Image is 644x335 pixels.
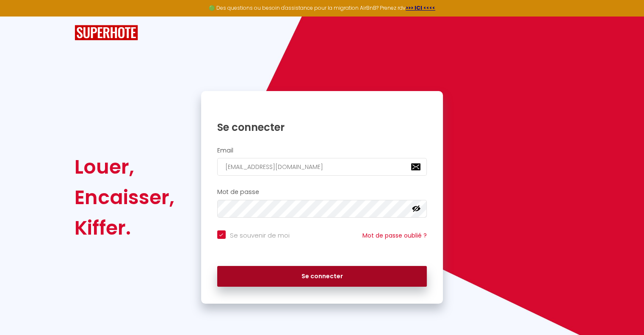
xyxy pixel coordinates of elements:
button: Se connecter [217,266,427,287]
h2: Email [217,147,427,154]
div: Louer, [75,152,174,182]
img: SuperHote logo [75,25,138,41]
div: Encaisser, [75,182,174,213]
input: Ton Email [217,158,427,176]
h2: Mot de passe [217,188,427,196]
a: Mot de passe oublié ? [362,231,427,240]
div: Kiffer. [75,213,174,243]
a: >>> ICI <<<< [406,4,435,11]
h1: Se connecter [217,121,427,134]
